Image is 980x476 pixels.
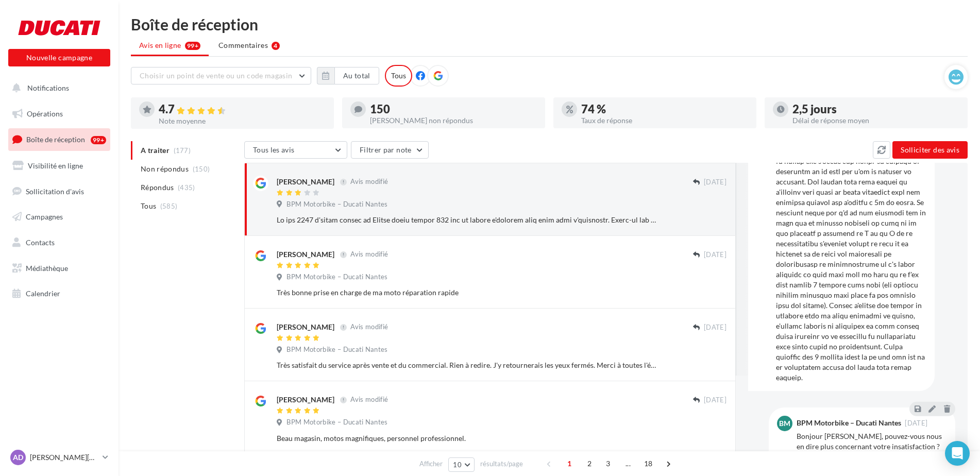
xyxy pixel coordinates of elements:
a: Opérations [6,103,112,125]
span: 2 [581,455,598,472]
div: Lo ips 2247 d'sitam consec ad Elitse doeiu tempor 832 inc ut labore e'dolorem aliq enim admi v'qu... [776,115,926,383]
div: Beau magasin, motos magnifiques, personnel professionnel. [277,433,660,444]
span: 3 [600,455,616,472]
span: Répondus [141,182,174,193]
span: BPM Motorbike – Ducati Nantes [286,273,387,282]
span: Contacts [26,238,55,247]
div: 74 % [581,104,748,115]
a: Calendrier [6,283,112,304]
div: [PERSON_NAME] [277,322,334,332]
button: Au total [317,67,379,84]
div: 2,5 jours [792,104,959,115]
span: AD [13,452,23,463]
span: Sollicitation d'avis [26,186,84,195]
div: [PERSON_NAME] [277,395,334,405]
div: 99+ [91,136,106,144]
div: Délai de réponse moyen [792,117,959,124]
span: BM [779,418,790,429]
button: Solliciter des avis [892,141,968,159]
a: Campagnes [6,206,112,228]
span: Campagnes [26,212,63,221]
button: Tous les avis [244,141,347,159]
a: Sollicitation d'avis [6,181,112,202]
a: Boîte de réception99+ [6,128,112,150]
a: Contacts [6,232,112,253]
div: [PERSON_NAME] [277,177,334,187]
span: [DATE] [704,323,726,332]
span: 1 [561,455,578,472]
span: Boîte de réception [26,135,85,144]
div: Note moyenne [159,117,326,125]
span: BPM Motorbike – Ducati Nantes [286,200,387,209]
a: Visibilité en ligne [6,155,112,177]
button: Choisir un point de vente ou un code magasin [131,67,311,84]
span: 10 [453,461,462,469]
p: [PERSON_NAME][DEMOGRAPHIC_DATA] [30,452,98,463]
button: Filtrer par note [351,141,429,159]
button: Au total [334,67,379,84]
span: Visibilité en ligne [28,161,83,170]
span: Non répondus [141,164,189,174]
span: Commentaires [218,40,268,50]
span: (435) [178,183,195,192]
div: Bonjour [PERSON_NAME], pouvez-vous nous en dire plus concernant votre insatisfaction ? Merci d’av... [797,431,947,472]
span: Afficher [419,459,443,469]
span: BPM Motorbike – Ducati Nantes [286,345,387,354]
span: Avis modifié [350,178,388,186]
a: Médiathèque [6,258,112,279]
div: Open Intercom Messenger [945,441,970,466]
span: [DATE] [704,396,726,405]
span: Choisir un point de vente ou un code magasin [140,71,292,80]
div: Très bonne prise en charge de ma moto réparation rapide [277,287,660,298]
div: [PERSON_NAME] [277,249,334,260]
span: Avis modifié [350,396,388,404]
span: [DATE] [704,250,726,260]
div: Lo ips 2247 d'sitam consec ad Elitse doeiu tempor 832 inc ut labore e'dolorem aliq enim admi v'qu... [277,215,660,225]
div: Tous [385,65,412,87]
div: BPM Motorbike – Ducati Nantes [797,419,901,427]
span: résultats/page [480,459,523,469]
span: Notifications [27,83,69,92]
div: Taux de réponse [581,117,748,124]
span: Avis modifié [350,250,388,259]
div: Très satisfait du service après vente et du commercial. Rien à redire. J'y retournerais les yeux ... [277,360,660,370]
span: Calendrier [26,289,60,298]
button: 10 [448,457,475,472]
div: 4.7 [159,104,326,115]
div: [PERSON_NAME] non répondus [370,117,537,124]
button: Nouvelle campagne [8,49,110,66]
span: (585) [160,202,178,210]
span: [DATE] [905,420,927,427]
span: BPM Motorbike – Ducati Nantes [286,418,387,427]
span: 18 [640,455,657,472]
a: AD [PERSON_NAME][DEMOGRAPHIC_DATA] [8,448,110,467]
span: Tous les avis [253,145,295,154]
div: 150 [370,104,537,115]
div: Boîte de réception [131,16,968,32]
span: [DATE] [704,178,726,187]
span: ... [620,455,636,472]
div: 4 [272,42,279,50]
span: Avis modifié [350,323,388,331]
span: (150) [193,165,210,173]
button: Notifications [6,77,108,99]
span: Opérations [27,109,63,118]
span: Médiathèque [26,264,68,273]
span: Tous [141,201,156,211]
